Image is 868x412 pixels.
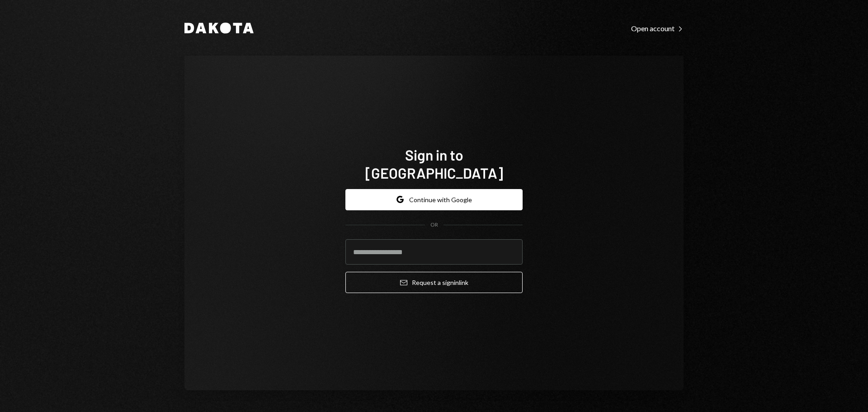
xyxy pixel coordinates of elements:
[345,189,523,210] button: Continue with Google
[631,23,684,33] a: Open account
[430,221,438,229] div: OR
[345,146,523,182] h1: Sign in to [GEOGRAPHIC_DATA]
[345,272,523,293] button: Request a signinlink
[631,24,684,33] div: Open account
